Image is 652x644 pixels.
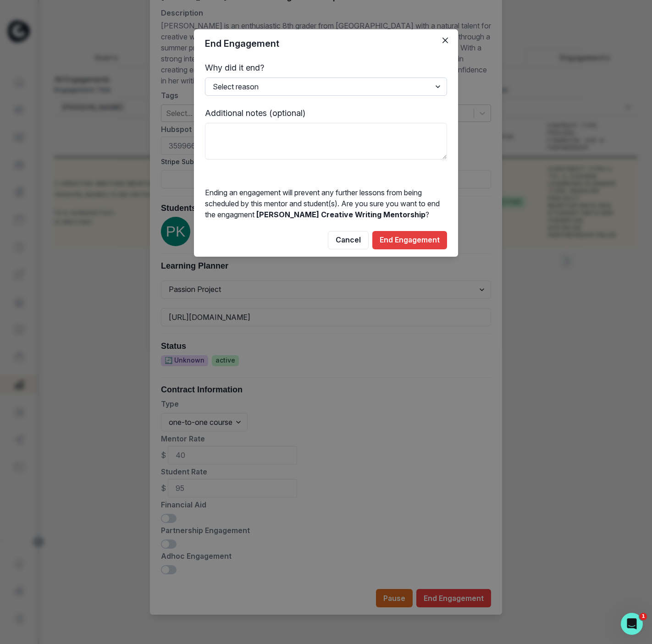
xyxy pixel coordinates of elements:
[328,231,369,249] button: Cancel
[194,29,458,58] header: End Engagement
[256,210,425,219] span: [PERSON_NAME] Creative Writing Mentorship
[621,613,643,635] iframe: Intercom live chat
[205,107,447,119] p: Additional notes (optional)
[205,188,440,219] span: Ending an engagement will prevent any further lessons from being scheduled by this mentor and stu...
[425,210,429,219] span: ?
[438,33,453,48] button: Close
[640,613,647,620] span: 1
[372,231,447,249] button: End Engagement
[205,61,447,74] p: Why did it end?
